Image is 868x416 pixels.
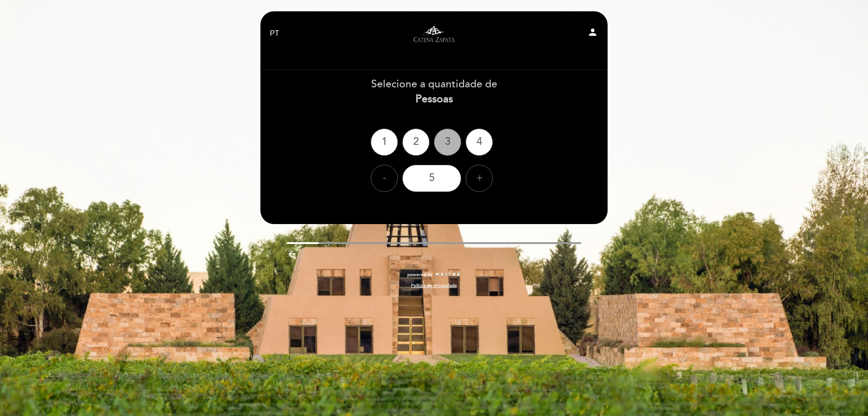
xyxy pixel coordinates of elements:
div: 5 [402,165,461,192]
div: Selecione a quantidade de [260,77,608,107]
div: 1 [371,129,398,156]
div: - [371,165,398,192]
a: Visitas y degustaciones en La Pirámide [377,21,491,46]
i: arrow_backward [287,249,297,259]
img: MEITRE [435,273,461,277]
a: powered by [407,272,461,278]
i: person [587,27,598,38]
span: powered by [407,272,433,278]
a: Política de privacidade [411,282,457,289]
div: 2 [402,129,429,156]
div: 4 [466,129,493,156]
b: Pessoas [415,93,453,105]
div: + [466,165,493,192]
div: 3 [434,129,461,156]
button: person [587,27,598,41]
